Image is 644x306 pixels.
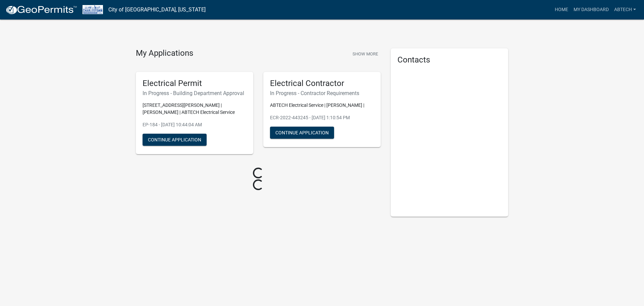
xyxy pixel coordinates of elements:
a: ABTECH [611,3,639,16]
a: My Dashboard [571,3,611,16]
img: City of Charlestown, Indiana [83,5,103,14]
button: Continue Application [143,134,207,146]
h5: Electrical Permit [143,79,247,88]
h5: Contacts [397,55,501,65]
a: Home [552,3,571,16]
p: [STREET_ADDRESS][PERSON_NAME] | [PERSON_NAME] | ABTECH Electrical Service [143,102,247,116]
a: City of [GEOGRAPHIC_DATA], [US_STATE] [108,4,206,15]
p: EP-184 - [DATE] 10:44:04 AM [143,121,247,128]
p: ECR-2022-443245 - [DATE] 1:10:54 PM [270,114,374,121]
h4: My Applications [136,48,193,58]
h5: Electrical Contractor [270,79,374,88]
h6: In Progress - Building Department Approval [143,90,247,96]
button: Show More [350,48,381,59]
p: ABTECH Electrical Service | [PERSON_NAME] | [270,102,374,109]
h6: In Progress - Contractor Requirements [270,90,374,96]
button: Continue Application [270,127,334,139]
